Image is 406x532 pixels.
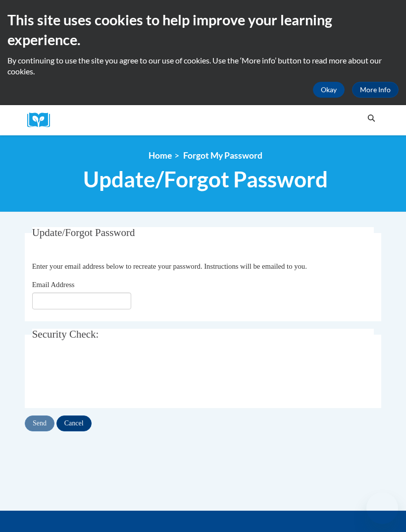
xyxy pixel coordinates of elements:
span: Security Check: [32,328,99,340]
input: Email [32,293,131,309]
a: Cox Campus [27,113,57,128]
a: More Info [352,82,399,98]
span: Enter your email address below to recreate your password. Instructions will be emailed to you. [32,262,307,270]
a: Home [149,150,172,161]
span: Forgot My Password [183,150,262,161]
button: Search [364,113,379,124]
p: By continuing to use the site you agree to our use of cookies. Use the ‘More info’ button to read... [7,55,399,77]
button: Okay [313,82,345,98]
img: Logo brand [27,113,57,128]
span: Update/Forgot Password [83,166,328,192]
span: Update/Forgot Password [32,227,135,238]
iframe: Button to launch messaging window [366,492,398,524]
h2: This site uses cookies to help improve your learning experience. [7,10,399,50]
iframe: reCAPTCHA [32,357,183,396]
input: Cancel [56,415,92,431]
span: Email Address [32,281,75,289]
